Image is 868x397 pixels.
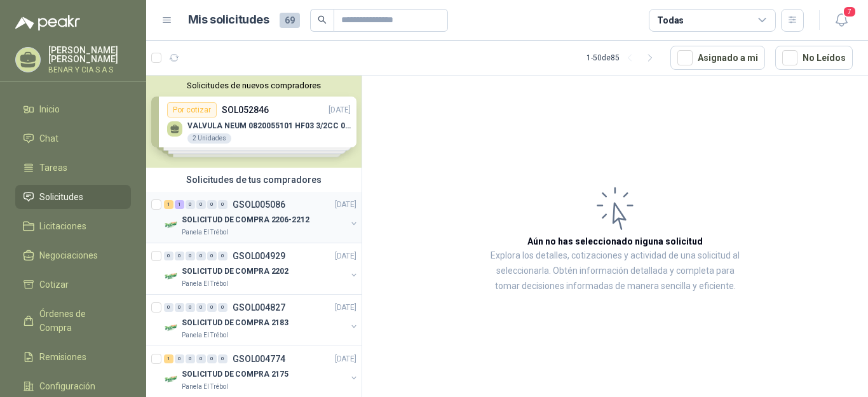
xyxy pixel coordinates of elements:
[39,131,58,145] span: Chat
[39,248,98,262] span: Negociaciones
[164,320,179,335] img: Company Logo
[830,9,853,32] button: 7
[670,46,765,70] button: Asignado a mi
[318,15,327,24] span: search
[218,200,227,209] div: 0
[186,200,195,209] div: 0
[182,279,228,289] p: Panela El Trébol
[182,227,228,238] p: Panela El Trébol
[164,354,173,363] div: 1
[151,81,356,90] button: Solicitudes de nuevos compradores
[39,379,95,393] span: Configuración
[15,302,131,340] a: Órdenes de Compra
[164,248,359,289] a: 0 0 0 0 0 0 GSOL004929[DATE] Company LogoSOLICITUD DE COMPRA 2202Panela El Trébol
[186,303,195,312] div: 0
[15,273,131,297] a: Cotizar
[39,219,86,233] span: Licitaciones
[218,354,227,363] div: 0
[164,303,173,312] div: 0
[164,217,179,232] img: Company Logo
[164,351,359,392] a: 1 0 0 0 0 0 GSOL004774[DATE] Company LogoSOLICITUD DE COMPRA 2175Panela El Trébol
[207,200,217,209] div: 0
[233,354,285,363] p: GSOL004774
[164,197,359,238] a: 1 1 0 0 0 0 GSOL005086[DATE] Company LogoSOLICITUD DE COMPRA 2206-2212Panela El Trébol
[587,48,660,68] div: 1 - 50 de 85
[207,252,217,260] div: 0
[164,300,359,340] a: 0 0 0 0 0 0 GSOL004827[DATE] Company LogoSOLICITUD DE COMPRA 2183Panela El Trébol
[15,15,80,30] img: Logo peakr
[39,190,83,204] span: Solicitudes
[39,102,60,116] span: Inicio
[196,303,206,312] div: 0
[182,382,228,392] p: Panela El Trébol
[15,243,131,267] a: Negociaciones
[182,330,228,340] p: Panela El Trébol
[15,126,131,151] a: Chat
[39,161,67,175] span: Tareas
[15,97,131,121] a: Inicio
[175,252,184,260] div: 0
[186,252,195,260] div: 0
[182,368,288,380] p: SOLICITUD DE COMPRA 2175
[48,46,131,64] p: [PERSON_NAME] [PERSON_NAME]
[489,248,741,294] p: Explora los detalles, cotizaciones y actividad de una solicitud al seleccionarla. Obtén informaci...
[207,303,217,312] div: 0
[280,13,300,28] span: 69
[146,168,362,192] div: Solicitudes de tus compradores
[164,372,179,387] img: Company Logo
[335,302,356,314] p: [DATE]
[657,13,684,27] div: Todas
[218,252,227,260] div: 0
[15,156,131,180] a: Tareas
[233,200,285,209] p: GSOL005086
[182,266,288,278] p: SOLICITUD DE COMPRA 2202
[196,252,206,260] div: 0
[164,200,173,209] div: 1
[335,199,356,211] p: [DATE]
[182,317,288,329] p: SOLICITUD DE COMPRA 2183
[175,303,184,312] div: 0
[48,66,131,74] p: BENAR Y CIA S A S
[186,354,195,363] div: 0
[15,214,131,238] a: Licitaciones
[39,307,119,335] span: Órdenes de Compra
[164,252,173,260] div: 0
[233,303,285,312] p: GSOL004827
[196,200,206,209] div: 0
[146,76,362,168] div: Solicitudes de nuevos compradoresPor cotizarSOL052846[DATE] VALVULA NEUM 0820055101 HF03 3/2CC 02...
[39,278,69,292] span: Cotizar
[207,354,217,363] div: 0
[775,46,853,70] button: No Leídos
[182,214,309,226] p: SOLICITUD DE COMPRA 2206-2212
[335,353,356,365] p: [DATE]
[218,303,227,312] div: 0
[843,6,857,18] span: 7
[15,185,131,209] a: Solicitudes
[175,354,184,363] div: 0
[196,354,206,363] div: 0
[233,252,285,260] p: GSOL004929
[527,234,703,248] h3: Aún no has seleccionado niguna solicitud
[175,200,184,209] div: 1
[188,11,269,29] h1: Mis solicitudes
[335,250,356,262] p: [DATE]
[39,350,86,364] span: Remisiones
[15,345,131,369] a: Remisiones
[164,269,179,284] img: Company Logo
